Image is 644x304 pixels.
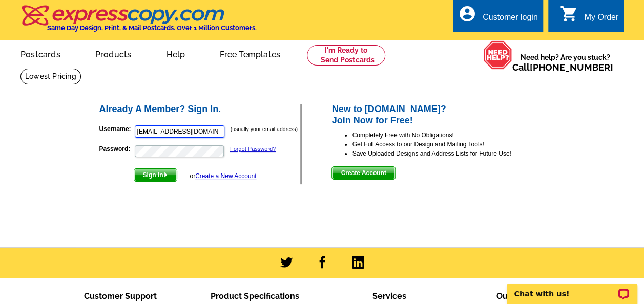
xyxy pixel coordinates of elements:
button: Sign In [134,168,177,182]
i: shopping_cart [559,5,578,23]
a: [PHONE_NUMBER] [530,62,613,73]
span: Need help? Are you stuck? [512,52,618,73]
label: Password: [99,144,134,154]
i: account_circle [458,5,476,23]
div: or [190,171,256,181]
li: Get Full Access to our Design and Mailing Tools! [352,140,546,149]
li: Completely Free with No Obligations! [352,131,546,140]
small: (usually your email address) [231,126,298,132]
span: Sign In [134,169,177,181]
span: Create Account [332,167,394,179]
a: Free Templates [203,41,297,66]
a: Create a New Account [195,172,256,180]
label: Username: [99,124,134,134]
a: Products [79,41,148,66]
span: Call [512,62,613,73]
a: Postcards [4,41,77,66]
a: Forgot Password? [230,146,276,152]
h2: New to [DOMAIN_NAME]? Join Now for Free! [331,104,546,126]
a: Same Day Design, Print, & Mail Postcards. Over 1 Million Customers. [20,12,257,32]
span: Customer Support [84,291,157,301]
a: shopping_cart My Order [559,11,618,24]
h4: Same Day Design, Print, & Mail Postcards. Over 1 Million Customers. [47,24,257,32]
li: Save Uploaded Designs and Address Lists for Future Use! [352,149,546,158]
a: account_circle Customer login [458,11,538,24]
span: Services [372,291,406,301]
div: Customer login [483,13,538,27]
h2: Already A Member? Sign In. [99,104,301,115]
span: Product Specifications [211,291,299,301]
iframe: LiveChat chat widget [500,272,644,304]
a: Help [150,41,201,66]
img: help [483,40,512,69]
span: Our Company [496,291,551,301]
img: button-next-arrow-white.png [163,172,168,177]
div: My Order [584,13,618,27]
button: Create Account [331,166,395,180]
